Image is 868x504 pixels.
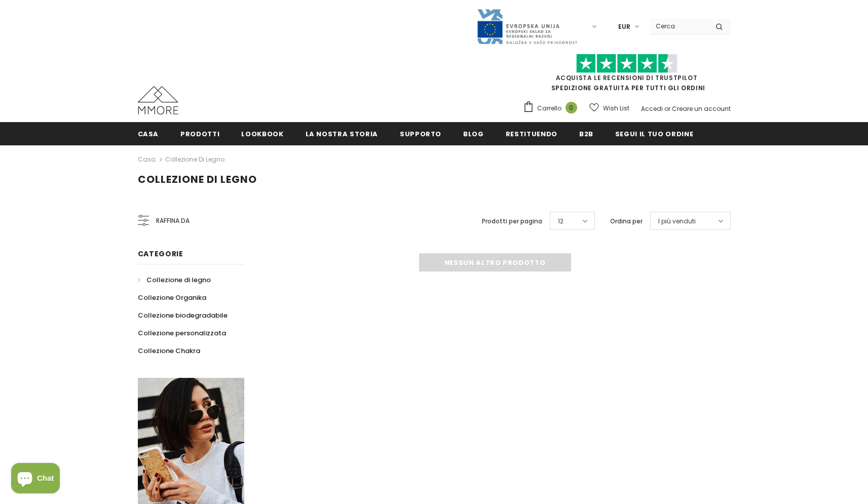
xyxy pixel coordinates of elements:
label: Ordina per [610,216,643,226]
span: Collezione di legno [146,275,211,285]
a: Creare un account [672,104,731,113]
a: Lookbook [241,122,283,145]
span: Lookbook [241,129,283,139]
span: 0 [565,102,577,113]
a: Carrello 0 [523,101,582,116]
a: Casa [138,153,156,166]
span: Categorie [138,249,183,259]
input: Search Site [650,19,708,33]
span: Casa [138,129,159,139]
span: Prodotti [180,129,219,139]
span: or [664,104,670,113]
a: Collezione Organika [138,289,206,306]
a: Collezione biodegradabile [138,306,228,324]
span: Raffina da [156,215,190,226]
img: Casi MMORE [138,86,178,114]
span: Collezione personalizzata [138,328,226,338]
a: Collezione di legno [165,155,224,164]
span: Collezione biodegradabile [138,311,228,320]
span: B2B [579,129,593,139]
span: supporto [400,129,441,139]
a: Blog [463,122,484,145]
span: Collezione di legno [138,172,257,186]
a: Accedi [641,104,663,113]
a: Acquista le recensioni di TrustPilot [556,73,698,82]
a: Javni Razpis [476,22,578,30]
span: Collezione Chakra [138,346,200,356]
img: Javni Razpis [476,8,578,45]
span: 12 [558,216,563,226]
span: Segui il tuo ordine [615,129,693,139]
a: Collezione di legno [138,271,211,289]
a: Collezione personalizzata [138,324,226,342]
span: Blog [463,129,484,139]
span: Carrello [537,103,561,113]
a: Collezione Chakra [138,342,200,360]
span: Collezione Organika [138,293,206,302]
a: Prodotti [180,122,219,145]
span: EUR [618,22,630,32]
a: Wish List [589,99,629,117]
a: B2B [579,122,593,145]
a: Casa [138,122,159,145]
span: Wish List [603,103,629,113]
inbox-online-store-chat: Shopify online store chat [8,463,63,496]
a: Segui il tuo ordine [615,122,693,145]
span: SPEDIZIONE GRATUITA PER TUTTI GLI ORDINI [523,58,731,92]
a: supporto [400,122,441,145]
label: Prodotti per pagina [482,216,542,226]
a: Restituendo [506,122,557,145]
span: La nostra storia [306,129,378,139]
span: I più venduti [658,216,696,226]
span: Restituendo [506,129,557,139]
a: La nostra storia [306,122,378,145]
img: Fidati di Pilot Stars [576,54,677,73]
